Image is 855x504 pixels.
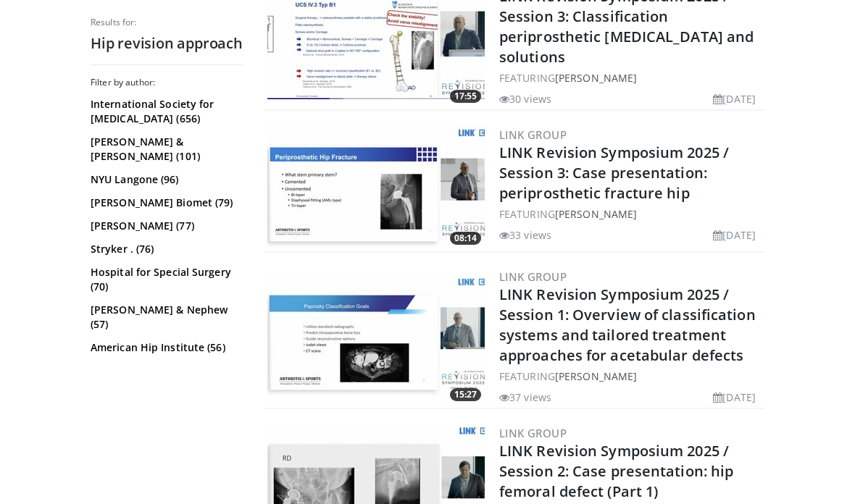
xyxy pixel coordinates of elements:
a: Stryker . (76) [91,242,239,256]
a: Hospital for Special Surgery (70) [91,265,239,294]
div: FEATURING [499,70,762,85]
h3: Filter by author: [91,77,243,88]
a: [PERSON_NAME] [555,207,637,221]
h2: Hip revision approach [91,34,243,53]
a: LINK Revision Symposium 2025 / Session 3: Case presentation: periprosthetic fracture hip [499,143,729,203]
a: [PERSON_NAME] & [PERSON_NAME] (101) [91,135,239,164]
a: LINK Group [499,127,567,142]
span: 15:27 [450,388,481,401]
li: 30 views [499,91,551,106]
a: [PERSON_NAME] [555,71,637,85]
div: FEATURING [499,206,762,222]
li: [DATE] [713,390,756,405]
p: Results for: [91,17,243,28]
a: [PERSON_NAME] [555,369,637,383]
span: 17:55 [450,90,481,103]
li: 37 views [499,390,551,405]
a: [PERSON_NAME] & Nephew (57) [91,303,239,332]
a: [PERSON_NAME] Biomet (79) [91,196,239,210]
a: NYU Langone (96) [91,172,239,187]
a: 15:27 [267,274,485,398]
a: LINK Revision Symposium 2025 / Session 2: Case presentation: hip femoral defect (Part 1) [499,441,733,501]
a: [PERSON_NAME] (77) [91,219,239,233]
li: [DATE] [713,227,756,243]
a: LINK Revision Symposium 2025 / Session 1: Overview of classification systems and tailored treatme... [499,285,756,365]
a: LINK Group [499,269,567,284]
img: 5684b5e0-ba8c-4717-a2c7-f0cb62736e08.300x170_q85_crop-smart_upscale.jpg [267,274,485,398]
li: 33 views [499,227,551,243]
img: d3fac57f-0037-451e-893d-72d5282cfc85.300x170_q85_crop-smart_upscale.jpg [267,125,485,248]
a: American Hip Institute (56) [91,340,239,355]
div: FEATURING [499,369,762,384]
a: 08:14 [267,125,485,248]
a: LINK Group [499,426,567,440]
li: [DATE] [713,91,756,106]
span: 08:14 [450,232,481,245]
a: International Society for [MEDICAL_DATA] (656) [91,97,239,126]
